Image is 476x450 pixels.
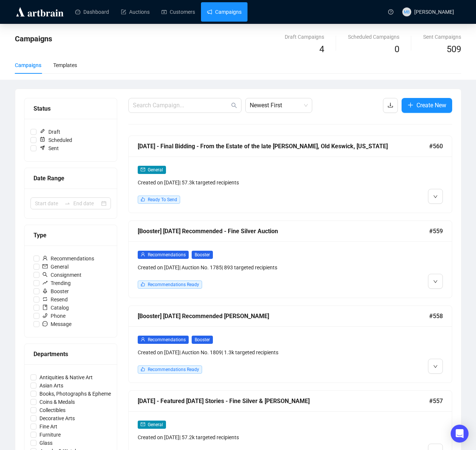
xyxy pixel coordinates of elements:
[394,44,399,54] span: 0
[348,33,399,41] div: Scheduled Campaigns
[319,44,324,54] span: 4
[42,297,48,302] span: retweet
[36,373,96,381] span: Antiquities & Native Art
[36,136,75,144] span: Scheduled
[451,425,469,443] div: Open Intercom Messenger
[39,312,68,320] span: Phone
[192,336,213,344] span: Booster
[141,252,145,257] span: user
[128,305,452,383] a: [Booster] [DATE] Recommended [PERSON_NAME]#558userRecommendationsBoosterCreated on [DATE]| Auctio...
[42,280,48,285] span: rise
[42,272,48,277] span: search
[128,136,452,213] a: [DATE] - Final Bidding - From the Estate of the late [PERSON_NAME], Old Keswick, [US_STATE]#560ma...
[148,167,163,172] span: General
[192,251,213,259] span: Booster
[433,364,438,369] span: down
[33,104,108,113] div: Status
[388,9,393,15] span: question-circle
[35,199,61,207] input: Start date
[36,390,119,398] span: Books, Photographs & Ephemera
[433,194,438,199] span: down
[15,6,65,18] img: logo
[33,349,108,359] div: Departments
[447,44,461,54] span: 509
[64,200,70,206] span: swap-right
[404,9,410,15] span: MB
[39,254,97,263] span: Recommendations
[138,311,429,321] div: [Booster] [DATE] Recommended [PERSON_NAME]
[36,128,63,136] span: Draft
[207,2,242,22] a: Campaigns
[423,33,461,41] div: Sent Campaigns
[429,311,443,321] span: #558
[231,102,237,108] span: search
[39,263,71,271] span: General
[141,422,145,427] span: mail
[42,305,48,310] span: book
[148,282,199,287] span: Recommendations Ready
[285,33,324,41] div: Draft Campaigns
[141,282,145,286] span: like
[141,197,145,202] span: like
[148,367,199,372] span: Recommendations Ready
[141,367,145,371] span: like
[33,174,108,183] div: Date Range
[138,396,429,406] div: [DATE] - Featured [DATE] Stories - Fine Silver & [PERSON_NAME]
[416,101,446,110] span: Create New
[138,142,429,151] div: [DATE] - Final Bidding - From the Estate of the late [PERSON_NAME], Old Keswick, [US_STATE]
[39,295,71,304] span: Resend
[148,252,186,257] span: Recommendations
[128,221,452,298] a: [Booster] [DATE] Recommended - Fine Silver Auction#559userRecommendationsBoosterCreated on [DATE]...
[402,98,452,113] button: Create New
[36,406,68,414] span: Collectibles
[414,9,454,15] span: [PERSON_NAME]
[42,256,48,261] span: user
[162,2,195,22] a: Customers
[138,178,365,187] div: Created on [DATE] | 57.3k targeted recipients
[429,226,443,236] span: #559
[53,61,77,69] div: Templates
[133,101,230,110] input: Search Campaign...
[64,200,70,206] span: to
[429,142,443,151] span: #560
[141,167,145,172] span: mail
[33,231,108,240] div: Type
[39,271,84,279] span: Consignment
[148,422,163,427] span: General
[138,263,365,272] div: Created on [DATE] | Auction No. 1785 | 893 targeted recipients
[39,287,72,295] span: Booster
[138,348,365,356] div: Created on [DATE] | Auction No. 1809 | 1.3k targeted recipients
[36,414,78,422] span: Decorative Arts
[39,320,74,328] span: Message
[138,433,365,441] div: Created on [DATE] | 57.2k targeted recipients
[42,264,48,269] span: mail
[15,61,41,69] div: Campaigns
[39,304,72,312] span: Catalog
[408,102,413,108] span: plus
[42,313,48,318] span: phone
[36,439,55,447] span: Glass
[39,279,74,287] span: Trending
[36,381,66,390] span: Asian Arts
[36,431,64,439] span: Furniture
[36,398,78,406] span: Coins & Medals
[138,226,429,236] div: [Booster] [DATE] Recommended - Fine Silver Auction
[387,102,393,108] span: download
[121,2,150,22] a: Auctions
[42,321,48,326] span: message
[433,279,438,284] span: down
[15,34,52,43] span: Campaigns
[141,337,145,342] span: user
[36,144,62,152] span: Sent
[250,98,308,112] span: Newest First
[36,422,60,431] span: Fine Art
[75,2,109,22] a: Dashboard
[429,396,443,406] span: #557
[73,199,100,207] input: End date
[148,337,186,342] span: Recommendations
[148,197,177,202] span: Ready To Send
[42,288,48,294] span: rocket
